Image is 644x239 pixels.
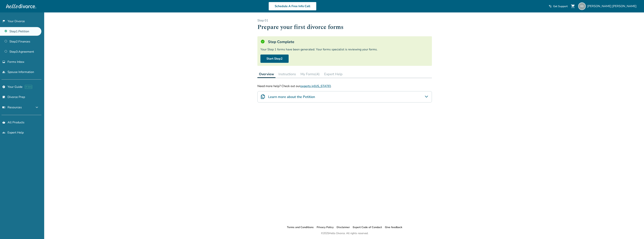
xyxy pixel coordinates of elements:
[8,60,24,64] span: Forms Inbox
[578,2,586,10] img: rajashekar.billapati@aptiv.com
[277,70,297,78] button: Instructions
[2,60,5,63] span: inbox
[299,70,321,78] button: My Forms(4)
[553,5,568,8] span: Get Support
[625,221,644,239] iframe: Chat Widget
[268,39,294,44] h5: Step Complete
[2,121,5,124] span: shopping_basket
[549,5,568,8] a: phone_in_talkGet Support
[2,96,5,99] span: list_alt_check
[2,106,5,109] span: menu_book
[260,55,289,63] a: Start Step2
[2,85,5,88] span: explore
[337,225,350,230] li: Disclaimer
[323,70,344,78] button: Expert Help
[317,225,334,229] a: Privacy Policy
[385,225,402,230] li: Give feedback
[257,70,275,78] button: Overview
[287,225,314,229] a: Terms and Conditions
[35,105,39,110] span: expand_more
[587,4,638,8] span: [PERSON_NAME] [PERSON_NAME]
[2,105,22,109] span: Resources
[571,4,575,8] span: shopping_cart
[549,5,552,8] span: phone_in_talk
[300,84,331,88] a: experts in[US_STATE]
[257,23,432,32] h1: Prepare your first divorce forms
[261,94,265,99] img: Learn more about the Petition
[2,71,5,74] span: people
[2,131,5,134] span: groups
[321,231,368,236] div: © 2025 Hello Divorce. All rights reserved.
[268,94,315,99] h4: Learn more about the Petition
[257,18,432,23] p: Step 0 1
[257,84,432,88] p: Need more help? Check out our .
[2,20,5,23] span: flag_2
[260,47,429,52] div: Your Step 1 forms have been generated. Your forms specialist is reviewing your forms.
[269,2,316,11] a: Schedule A Free Info Call
[25,85,32,89] span: AI beta
[257,91,432,102] div: Learn more about the Petition
[353,225,382,229] a: Expert Code of Conduct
